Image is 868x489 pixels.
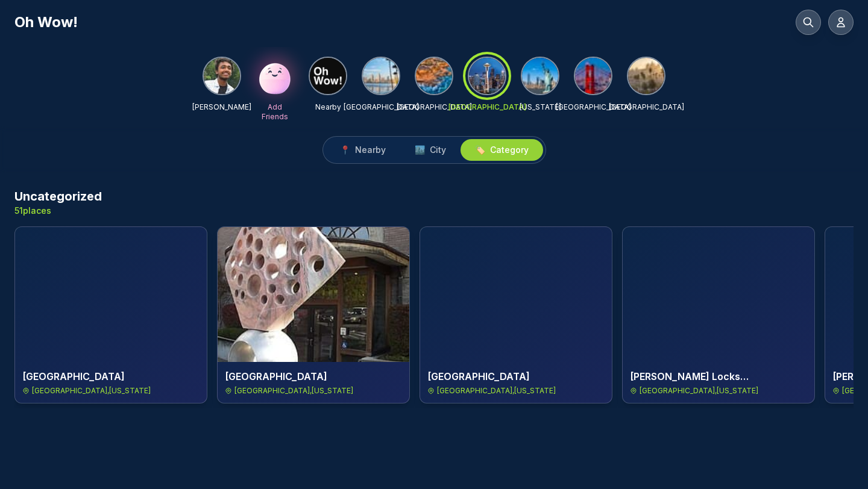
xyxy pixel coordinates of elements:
[344,102,419,112] p: [GEOGRAPHIC_DATA]
[315,102,341,112] p: Nearby
[430,144,446,156] span: City
[490,144,529,156] span: Category
[448,102,526,112] p: [GEOGRAPHIC_DATA]
[310,58,346,94] img: Nearby
[475,144,485,156] span: 🏷️
[14,13,78,32] h1: Oh Wow!
[363,58,399,94] img: San Diego
[415,144,425,156] span: 🏙️
[416,58,452,94] img: Orange County
[204,58,240,94] img: NIKHIL AGARWAL
[340,144,350,156] span: 📍
[15,227,207,362] img: Golden Gardens Park
[256,102,294,122] p: Add Friends
[461,139,543,161] button: 🏷️Category
[427,369,605,384] h4: [GEOGRAPHIC_DATA]
[225,369,402,384] h4: [GEOGRAPHIC_DATA]
[32,386,151,396] span: [GEOGRAPHIC_DATA] , [US_STATE]
[14,188,102,205] h3: Uncategorized
[623,227,814,362] img: Ballard Locks (Hiram M. Chittenden Locks)
[520,102,561,112] p: [US_STATE]
[630,369,807,384] h4: [PERSON_NAME] Locks ([PERSON_NAME] Locks)
[420,227,612,362] img: Discovery Park
[256,57,294,95] img: Add Friends
[640,386,758,396] span: [GEOGRAPHIC_DATA] , [US_STATE]
[218,227,409,362] img: National Nordic Museum
[522,58,558,94] img: New York
[14,205,102,217] p: 51 places
[192,102,251,112] p: [PERSON_NAME]
[609,102,684,112] p: [GEOGRAPHIC_DATA]
[400,139,461,161] button: 🏙️City
[437,386,556,396] span: [GEOGRAPHIC_DATA] , [US_STATE]
[397,102,472,112] p: [GEOGRAPHIC_DATA]
[575,58,611,94] img: San Francisco
[628,58,664,94] img: Los Angeles
[355,144,386,156] span: Nearby
[234,386,353,396] span: [GEOGRAPHIC_DATA] , [US_STATE]
[22,369,200,384] h4: [GEOGRAPHIC_DATA]
[556,102,631,112] p: [GEOGRAPHIC_DATA]
[325,139,400,161] button: 📍Nearby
